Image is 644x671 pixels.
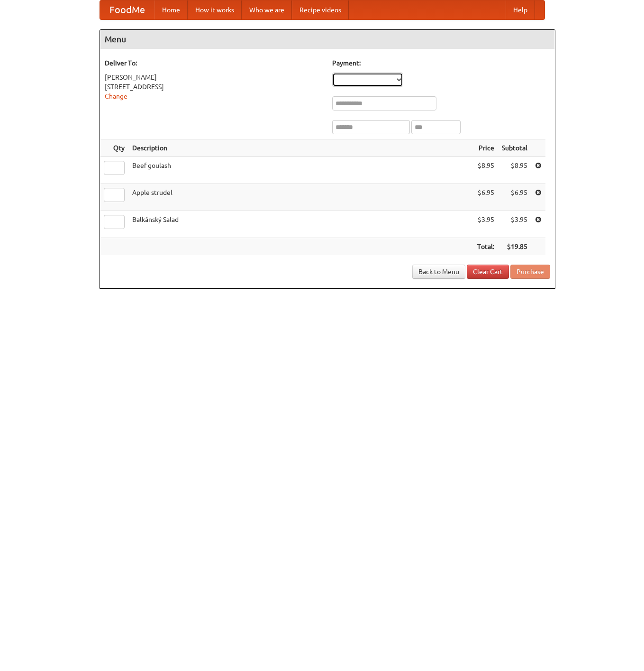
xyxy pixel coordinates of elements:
td: Apple strudel [128,184,473,211]
div: [STREET_ADDRESS] [105,82,323,92]
td: Beef goulash [128,157,473,184]
th: Total: [473,238,498,256]
a: Clear Cart [467,265,509,279]
td: $3.95 [473,211,498,238]
td: $6.95 [473,184,498,211]
h4: Menu [100,30,555,49]
th: Qty [100,139,128,157]
td: $6.95 [498,184,531,211]
div: [PERSON_NAME] [105,73,323,82]
th: Description [128,139,473,157]
th: $19.85 [498,238,531,256]
h5: Deliver To: [105,58,323,68]
th: Price [473,139,498,157]
a: Change [105,92,127,100]
a: Home [154,0,188,19]
th: Subtotal [498,139,531,157]
button: Purchase [510,265,550,279]
a: Recipe videos [292,0,349,19]
td: Balkánský Salad [128,211,473,238]
td: $8.95 [473,157,498,184]
a: Back to Menu [412,265,465,279]
td: $8.95 [498,157,531,184]
a: Who we are [242,0,292,19]
a: Help [506,0,535,19]
a: How it works [188,0,242,19]
h5: Payment: [332,58,550,68]
td: $3.95 [498,211,531,238]
a: FoodMe [100,0,154,19]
